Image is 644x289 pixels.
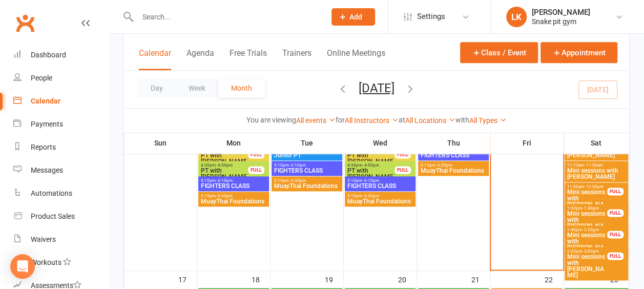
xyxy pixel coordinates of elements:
[564,132,629,154] th: Sat
[31,51,66,59] div: Dashboard
[13,136,108,159] a: Reports
[197,132,271,154] th: Mon
[347,183,413,189] span: FIGHTERS CLASS
[13,90,108,113] a: Calendar
[506,7,527,27] div: LK
[567,211,608,235] span: Mini sessions with [PERSON_NAME]
[469,116,507,125] a: All Types
[394,166,411,174] div: FULL
[282,48,311,70] button: Trainers
[200,163,248,168] span: 4:30pm
[325,271,343,287] div: 19
[345,116,399,125] a: All Instructors
[435,163,452,168] span: - 6:30pm
[31,258,61,266] div: Workouts
[200,168,248,186] span: PT with [PERSON_NAME]
[176,79,218,97] button: Week
[567,163,626,168] span: 11:10am
[362,163,379,168] span: - 4:50pm
[13,159,108,182] a: Messages
[274,178,340,183] span: 5:15pm
[200,178,267,183] span: 5:10pm
[584,163,603,168] span: - 11:50am
[490,132,564,154] th: Fri
[31,189,72,197] div: Automations
[417,5,445,28] span: Settings
[362,178,379,183] span: - 6:10pm
[455,116,469,124] strong: with
[567,206,608,211] span: 1:00pm
[139,48,171,70] button: Calendar
[607,209,624,217] div: FULL
[218,79,265,97] button: Month
[607,231,624,238] div: FULL
[124,132,197,154] th: Sun
[248,151,264,158] div: FULL
[405,116,455,125] a: All Locations
[13,44,108,67] a: Dashboard
[582,228,599,232] span: - 2:20pm
[362,194,379,198] span: - 6:30pm
[532,17,590,26] div: Snake pit gym
[296,116,336,125] a: All events
[248,166,264,174] div: FULL
[289,178,306,183] span: - 6:30pm
[582,249,599,254] span: - 3:00pm
[331,8,375,26] button: Add
[138,79,176,97] button: Day
[567,232,608,257] span: Mini sessions with [PERSON_NAME]
[12,10,38,36] a: Clubworx
[567,168,626,180] span: Mini sessions with [PERSON_NAME]
[347,163,395,168] span: 4:30pm
[13,205,108,228] a: Product Sales
[31,212,75,220] div: Product Sales
[567,189,608,214] span: Mini sessions with [PERSON_NAME]
[31,166,63,174] div: Messages
[216,194,233,198] span: - 6:30pm
[567,249,608,254] span: 2:20pm
[31,120,63,128] div: Payments
[178,271,197,287] div: 17
[246,116,296,124] strong: You are viewing
[394,151,411,158] div: FULL
[567,254,608,278] span: Mini sessions with [PERSON_NAME]
[347,194,413,198] span: 5:15pm
[541,42,617,63] button: Appointment
[460,42,538,63] button: Class / Event
[274,183,340,189] span: MuayThai Foundations
[420,163,487,168] span: 5:15pm
[420,168,487,174] span: MuayThai Foundations
[31,235,56,243] div: Waivers
[347,168,395,186] span: PT with [PERSON_NAME]
[336,116,345,124] strong: for
[186,48,214,70] button: Agenda
[13,67,108,90] a: People
[359,80,394,95] button: [DATE]
[532,8,590,17] div: [PERSON_NAME]
[582,206,599,211] span: - 1:40pm
[274,163,340,168] span: 5:10pm
[200,183,267,189] span: FIGHTERS CLASS
[216,178,233,183] span: - 6:10pm
[13,113,108,136] a: Payments
[349,13,362,21] span: Add
[274,152,340,158] span: Junior PT
[216,163,233,168] span: - 4:50pm
[31,143,56,151] div: Reports
[567,146,626,158] span: Mini sessions with [PERSON_NAME]
[417,132,490,154] th: Thu
[344,132,417,154] th: Wed
[471,271,490,287] div: 21
[420,152,487,158] span: FIGHTERS CLASS
[230,48,267,70] button: Free Trials
[134,10,318,24] input: Search...
[567,228,608,232] span: 1:40pm
[607,252,624,260] div: FULL
[347,178,413,183] span: 5:10pm
[327,48,385,70] button: Online Meetings
[584,184,604,189] span: - 12:30pm
[289,163,306,168] span: - 6:10pm
[398,271,417,287] div: 20
[274,168,340,174] span: FIGHTERS CLASS
[567,184,608,189] span: 11:50am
